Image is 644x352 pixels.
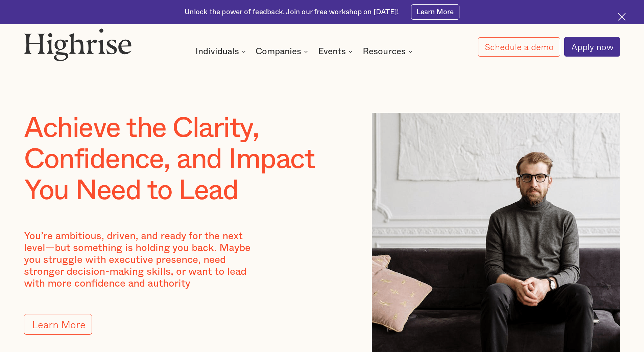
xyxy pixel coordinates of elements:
div: Events [318,47,346,56]
a: Schedule a demo [478,37,560,57]
div: Unlock the power of feedback. Join our free workshop on [DATE]! [185,7,399,17]
img: Cross icon [618,13,626,21]
div: Companies [256,47,310,56]
div: Resources [363,47,414,56]
p: You’re ambitious, driven, and ready for the next level—but something is holding you back. Maybe y... [24,230,265,290]
div: Individuals [195,47,239,56]
h1: Achieve the Clarity, Confidence, and Impact You Need to Lead [24,113,339,206]
img: Highrise logo [24,28,132,61]
div: Companies [256,47,301,56]
a: Learn More [24,314,92,335]
a: Apply now [564,37,620,57]
a: Learn More [411,4,459,20]
div: Resources [363,47,406,56]
div: Events [318,47,355,56]
div: Individuals [195,47,248,56]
